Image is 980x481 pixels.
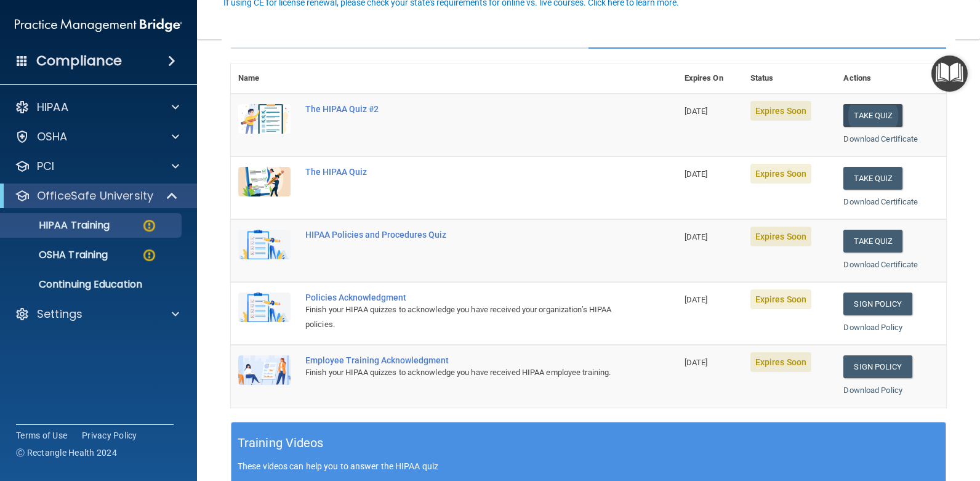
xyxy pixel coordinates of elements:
[305,104,616,114] div: The HIPAA Quiz #2
[843,323,902,332] a: Download Policy
[142,248,157,263] img: warning-circle.0cc9ac19.png
[750,101,811,121] span: Expires Soon
[750,164,811,184] span: Expires Soon
[82,429,137,442] a: Privacy Policy
[843,197,918,206] a: Download Certificate
[750,352,811,372] span: Expires Soon
[8,249,108,261] p: OSHA Training
[305,302,616,332] div: Finish your HIPAA quizzes to acknowledge you have received your organization’s HIPAA policies.
[305,293,616,302] div: Policies Acknowledgment
[843,167,902,190] button: Take Quiz
[685,295,708,304] span: [DATE]
[843,355,912,378] a: Sign Policy
[142,218,157,233] img: warning-circle.0cc9ac19.png
[231,63,298,94] th: Name
[37,129,68,144] p: OSHA
[37,188,153,203] p: OfficeSafe University
[931,55,968,92] button: Open Resource Center
[15,188,179,203] a: OfficeSafe University
[37,307,82,321] p: Settings
[843,230,902,253] button: Take Quiz
[685,169,708,179] span: [DATE]
[836,63,946,94] th: Actions
[305,365,616,380] div: Finish your HIPAA quizzes to acknowledge you have received HIPAA employee training.
[685,232,708,241] span: [DATE]
[843,293,912,315] a: Sign Policy
[37,159,54,174] p: PCI
[16,429,67,442] a: Terms of Use
[238,461,939,471] p: These videos can help you to answer the HIPAA quiz
[750,227,811,246] span: Expires Soon
[305,230,616,240] div: HIPAA Policies and Procedures Quiz
[843,134,918,143] a: Download Certificate
[843,104,902,127] button: Take Quiz
[16,447,117,459] span: Ⓒ Rectangle Health 2024
[37,100,68,115] p: HIPAA
[8,278,176,291] p: Continuing Education
[843,386,902,395] a: Download Policy
[685,107,708,116] span: [DATE]
[238,432,324,454] h5: Training Videos
[8,219,110,232] p: HIPAA Training
[15,13,182,38] img: PMB logo
[15,307,179,321] a: Settings
[743,63,837,94] th: Status
[685,358,708,367] span: [DATE]
[750,289,811,309] span: Expires Soon
[843,260,918,269] a: Download Certificate
[305,355,616,365] div: Employee Training Acknowledgment
[15,159,179,174] a: PCI
[677,63,743,94] th: Expires On
[305,167,616,177] div: The HIPAA Quiz
[15,100,179,115] a: HIPAA
[36,52,122,70] h4: Compliance
[15,129,179,144] a: OSHA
